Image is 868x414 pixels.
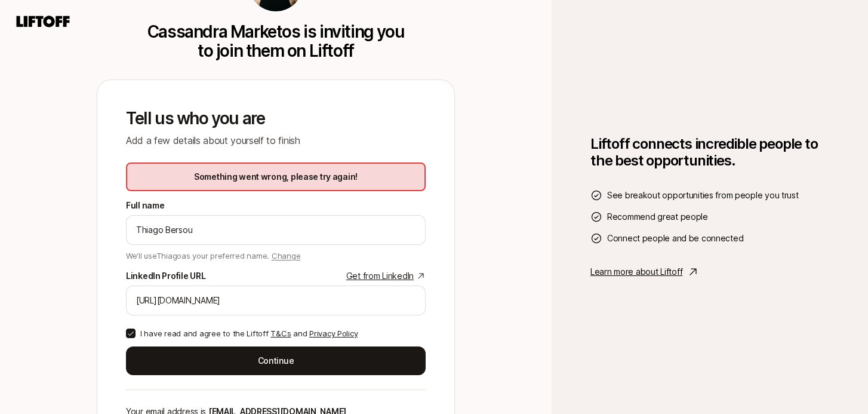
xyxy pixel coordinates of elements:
p: Tell us who you are [126,109,426,128]
p: Cassandra Marketos is inviting you to join them on Liftoff [146,22,405,60]
span: Change [272,251,300,260]
p: Add a few details about yourself to finish [126,133,426,148]
label: Full name [126,198,164,213]
p: Learn more about Liftoff [590,265,682,279]
input: e.g. Melanie Perkins [136,223,415,237]
a: Learn more about Liftoff [590,265,829,279]
div: Something went wrong, please try again! [126,162,426,191]
span: Connect people and be connected [607,231,743,246]
span: Recommend great people [607,210,708,224]
a: Get from LinkedIn [346,269,426,283]
p: I have read and agree to the Liftoff and [140,327,358,339]
input: e.g. https://www.linkedin.com/in/melanie-perkins [136,293,415,308]
a: T&Cs [270,329,291,338]
p: We'll use Thiago as your preferred name. [126,247,300,262]
button: I have read and agree to the Liftoff T&Cs and Privacy Policy [126,329,136,338]
h1: Liftoff connects incredible people to the best opportunities. [590,136,829,169]
button: Continue [126,346,426,375]
a: Privacy Policy [309,329,358,338]
div: LinkedIn Profile URL [126,269,205,283]
span: See breakout opportunities from people you trust [607,188,799,203]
